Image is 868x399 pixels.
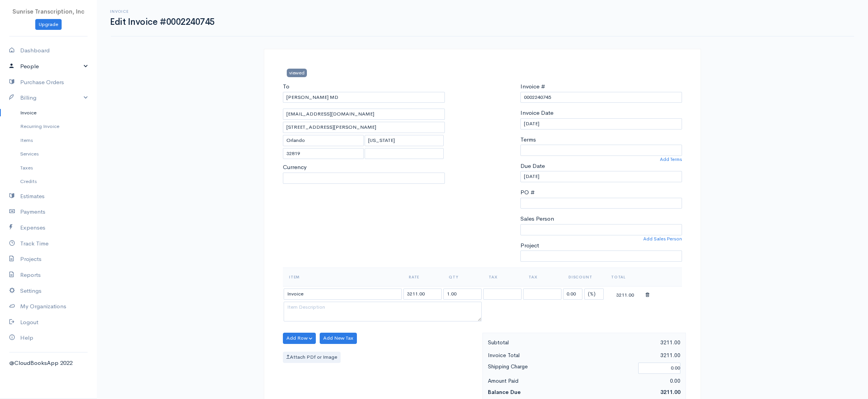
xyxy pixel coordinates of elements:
[9,359,88,368] div: @CloudBooksApp 2022
[520,188,535,197] label: PO #
[484,376,584,386] div: Amount Paid
[283,109,445,120] input: Email
[110,17,215,27] h1: Edit Invoice #0002240745
[520,162,545,171] label: Due Date
[283,92,445,103] input: Client Name
[522,268,562,286] th: Tax
[520,135,536,144] label: Terms
[287,69,307,77] span: viewed
[660,389,680,396] span: 3211.00
[320,333,357,344] button: Add New Tax
[283,122,445,133] input: Address
[584,338,685,347] div: 3211.00
[283,82,289,91] label: To
[584,376,685,386] div: 0.00
[35,19,62,30] a: Upgrade
[484,351,584,360] div: Invoice Total
[284,288,402,300] input: Item Name
[365,135,444,146] input: State
[520,214,554,223] label: Sales Person
[484,362,634,375] div: Shipping Charge
[283,135,364,146] input: City
[283,352,341,363] label: Attach PDf or Image
[283,333,316,344] button: Add Row
[283,268,403,286] th: Item
[283,148,364,159] input: Zip
[110,9,215,14] h6: Invoice
[605,268,645,286] th: Total
[520,171,682,182] input: dd-mm-yyyy
[12,8,84,15] span: Sunrise Transcription, Inc
[606,289,644,299] div: 3211.00
[520,241,539,250] label: Project
[562,268,605,286] th: Discount
[403,268,443,286] th: Rate
[488,389,521,396] strong: Balance Due
[520,82,545,91] label: Invoice #
[283,163,307,172] label: Currency
[584,351,685,360] div: 3211.00
[443,268,482,286] th: Qty
[660,156,682,163] a: Add Terms
[484,338,584,347] div: Subtotal
[520,118,682,130] input: dd-mm-yyyy
[643,235,682,242] a: Add Sales Person
[482,268,522,286] th: Tax
[520,109,553,117] label: Invoice Date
